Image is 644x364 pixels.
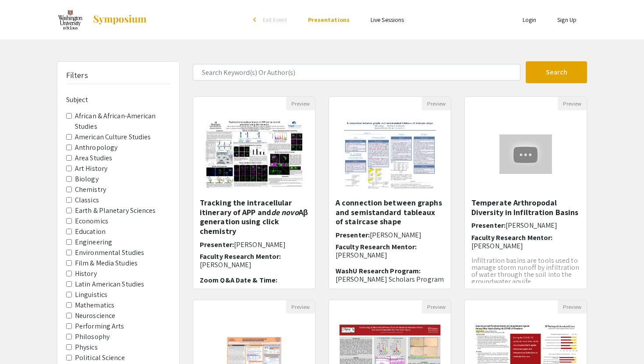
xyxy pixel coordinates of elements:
[75,163,107,174] label: Art History
[526,61,587,83] button: Search
[75,237,112,247] label: Engineering
[336,251,444,259] p: [PERSON_NAME]
[471,233,552,242] span: Faculty Research Mentor:
[75,132,151,142] label: American Culture Studies
[200,252,281,261] span: Faculty Research Mentor:
[200,276,277,285] span: Zoom Q&A Date & Time:
[370,230,421,240] span: [PERSON_NAME]
[200,198,308,236] h5: Tracking the intracellular itinerary of APP and Aβ generation using click chemistry
[286,97,315,110] button: Preview
[471,242,580,250] p: [PERSON_NAME]
[57,9,84,31] img: Washington University in St. Louis Undergraduate Research Week 2021
[193,64,520,81] input: Search Keyword(s) Or Author(s)
[200,240,308,249] h6: Presenter:
[506,221,557,230] span: [PERSON_NAME]
[75,226,106,237] label: Education
[271,207,299,217] em: de novo
[200,261,308,269] p: [PERSON_NAME]
[308,16,350,24] a: Presentations
[286,300,315,314] button: Preview
[75,111,170,132] label: African & African-American Studies
[234,240,286,249] span: [PERSON_NAME]
[75,269,97,279] label: History
[57,9,147,31] a: Washington University in St. Louis Undergraduate Research Week 2021
[75,205,156,216] label: Earth & Planetary Sciences
[66,95,170,104] h6: Subject
[336,242,417,251] span: Faculty Research Mentor:
[329,96,451,289] div: Open Presentation <p>A connection between graphs and semistandard tableaux of staircase shape</p>
[66,71,88,80] h5: Filters
[558,97,587,110] button: Preview
[336,231,444,239] h6: Presenter:
[75,174,99,184] label: Biology
[253,17,258,22] div: arrow_back_ios
[75,311,115,321] label: Neuroscience
[193,96,315,289] div: Open Presentation <p class="ql-align-center"><span style="color: black;">Tracking the intracellul...
[75,184,106,195] label: Chemistry
[558,300,587,314] button: Preview
[195,110,313,198] img: <p class="ql-align-center"><span style="color: black;">Tracking the intracellular itinerary of AP...
[422,97,451,110] button: Preview
[471,257,580,285] p: Infiltration basins are tools used to manage storm runoff by infiltration of water through the so...
[75,332,110,342] label: Philosophy
[336,266,421,276] span: WashU Research Program:
[471,221,580,230] h6: Presenter:
[75,247,144,258] label: Environmental Studies
[75,142,117,153] label: Anthropology
[334,110,445,198] img: <p>A connection between graphs and semistandard tableaux of staircase shape</p>
[75,216,108,226] label: Economics
[557,16,577,24] a: Sign Up
[75,279,144,290] label: Latin American Studies
[75,342,98,353] label: Physics
[92,14,147,25] img: Symposium by ForagerOne
[336,275,444,292] span: [PERSON_NAME] Scholars Program (Mathematics)
[263,16,287,24] span: Exit Event
[75,258,138,269] label: Film & Media Studies
[371,16,404,24] a: Live Sessions
[7,325,37,357] iframe: Chat
[523,16,537,24] a: Login
[75,321,124,332] label: Performing Arts
[75,195,99,205] label: Classics
[422,300,451,314] button: Preview
[75,300,114,311] label: Mathematics
[336,198,444,226] h5: A connection between graphs and semistandard tableaux of staircase shape
[464,96,587,289] div: Open Presentation <p>Temperate Arthropodal Diversity in Infiltration Basins</p>
[471,198,580,217] h5: Temperate Arthropodal Diversity in Infiltration Basins
[491,126,561,183] img: <p>Temperate Arthropodal Diversity in Infiltration Basins</p>
[75,290,107,300] label: Linguistics
[75,153,112,163] label: Area Studies
[75,353,125,363] label: Political Science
